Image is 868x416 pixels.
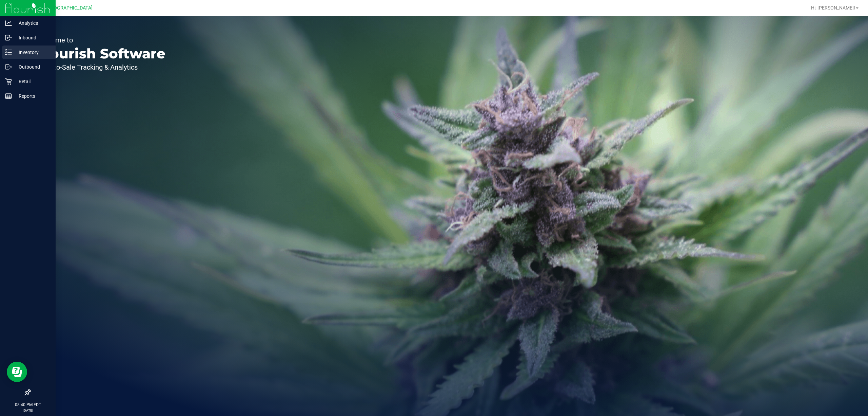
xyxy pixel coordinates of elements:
[12,48,53,56] p: Inventory
[3,408,53,413] p: [DATE]
[12,92,53,100] p: Reports
[5,20,12,26] inline-svg: Analytics
[37,64,165,71] p: Seed-to-Sale Tracking & Analytics
[5,93,12,100] inline-svg: Reports
[37,47,165,60] p: Flourish Software
[5,34,12,41] inline-svg: Inbound
[3,402,53,408] p: 08:40 PM EDT
[12,19,53,27] p: Analytics
[12,34,53,42] p: Inbound
[12,77,53,86] p: Retail
[37,37,165,43] p: Welcome to
[811,5,855,11] span: Hi, [PERSON_NAME]!
[5,49,12,56] inline-svg: Inventory
[5,64,12,70] inline-svg: Outbound
[46,5,93,11] span: [GEOGRAPHIC_DATA]
[12,63,53,71] p: Outbound
[5,78,12,85] inline-svg: Retail
[7,362,27,382] iframe: Resource center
